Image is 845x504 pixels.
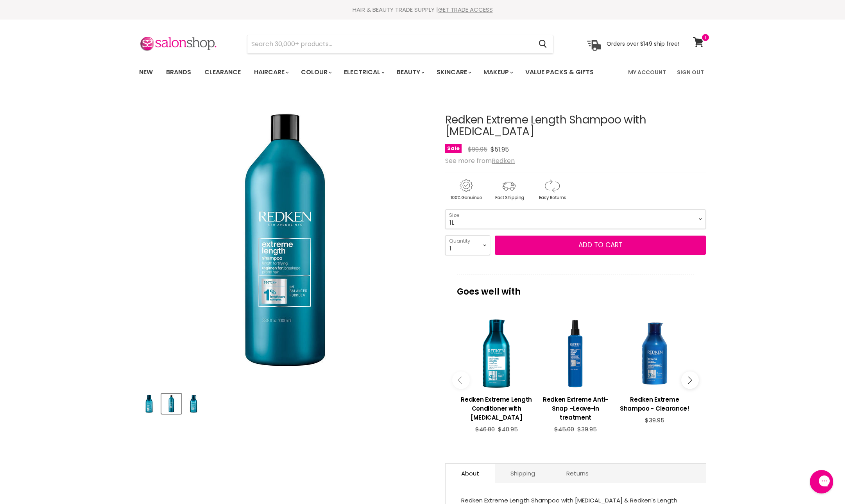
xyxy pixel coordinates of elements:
a: Beauty [391,64,429,80]
a: View product:Redken Extreme Shampoo - Clearance! [619,389,690,417]
button: Redken Extreme Length Shampoo with Biotin [139,394,159,414]
p: Goes well with [457,275,694,300]
a: View product:Redken Extreme Anti-Snap –Leave-in treatment [540,389,611,426]
a: Colour [295,64,337,80]
span: $45.00 [554,425,574,433]
button: Search [532,35,553,53]
ul: Main menu [133,61,612,84]
span: $40.95 [498,425,518,433]
a: Skincare [431,64,476,80]
img: Redken Extreme Length Shampoo with Biotin [162,395,181,413]
form: Product [247,35,553,54]
a: Electrical [338,64,389,80]
a: Returns [551,464,604,483]
a: Redken [492,156,515,165]
button: Redken Extreme Length Shampoo with Biotin [184,394,204,414]
button: Add to cart [495,236,706,255]
h3: Redken Extreme Anti-Snap –Leave-in treatment [540,395,611,422]
img: shipping.gif [488,178,530,202]
a: New [133,64,159,80]
h1: Redken Extreme Length Shampoo with [MEDICAL_DATA] [445,114,706,138]
a: About [446,464,495,483]
a: Clearance [199,64,247,80]
div: Product thumbnails [138,391,432,414]
nav: Main [129,61,716,84]
img: Redken Extreme Length Shampoo with Biotin [140,395,158,413]
img: Redken Extreme Length Shampoo with Biotin [184,395,203,413]
h3: Redken Extreme Shampoo - Clearance! [619,395,690,413]
span: See more from [445,156,515,165]
span: $39.95 [645,416,664,424]
a: Shipping [495,464,551,483]
p: Orders over $149 ship free! [607,40,679,47]
img: returns.gif [531,178,573,202]
a: GET TRADE ACCESS [438,5,493,14]
h3: Redken Extreme Length Conditioner with [MEDICAL_DATA] [461,395,532,422]
input: Search [247,35,532,53]
span: $46.00 [475,425,495,433]
a: My Account [623,64,671,80]
div: Redken Extreme Length Shampoo with Biotin image. Click or Scroll to Zoom. [139,95,431,386]
a: View product:Redken Extreme Length Conditioner with Biotin [461,389,532,426]
iframe: Gorgias live chat messenger [806,467,837,496]
a: Makeup [478,64,518,80]
img: genuine.gif [445,178,487,202]
span: $51.95 [491,145,509,154]
select: Quantity [445,235,490,255]
button: Redken Extreme Length Shampoo with Biotin [161,394,181,414]
a: Sign Out [672,64,709,80]
a: Haircare [248,64,294,80]
span: Sale [445,144,462,153]
a: Brands [160,64,197,80]
div: HAIR & BEAUTY TRADE SUPPLY | [129,6,716,14]
span: $99.95 [468,145,487,154]
span: $39.95 [577,425,597,433]
a: Value Packs & Gifts [519,64,600,80]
